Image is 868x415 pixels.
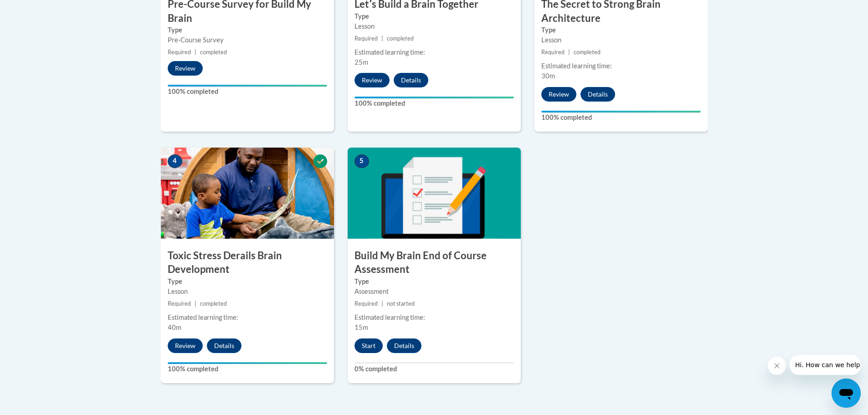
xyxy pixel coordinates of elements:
span: | [381,35,383,42]
label: 100% completed [168,87,327,97]
div: Your progress [168,362,327,364]
div: Lesson [541,35,701,45]
label: Type [168,277,327,287]
div: Assessment [354,287,514,297]
button: Start [354,338,383,353]
span: completed [200,49,227,56]
span: completed [387,35,414,42]
img: Course Image [348,148,521,239]
span: | [195,300,196,307]
button: Details [387,338,421,353]
button: Review [168,338,203,353]
span: Required [168,49,191,56]
span: 5 [354,154,369,168]
div: Pre-Course Survey [168,35,327,45]
img: Course Image [161,148,334,239]
label: Type [541,25,701,35]
div: Your progress [168,85,327,87]
label: Type [168,25,327,35]
button: Details [394,73,428,87]
label: Type [354,11,514,21]
span: Hi. How can we help? [5,6,74,14]
div: Your progress [354,97,514,98]
label: 100% completed [354,98,514,108]
iframe: Close message [768,357,786,375]
span: 4 [168,154,182,168]
button: Details [580,87,615,102]
iframe: Button to launch messaging window [832,379,861,408]
span: | [568,49,570,56]
button: Review [541,87,576,102]
button: Review [354,73,390,87]
span: completed [574,49,601,56]
span: Required [354,35,378,42]
span: 40m [168,323,181,331]
button: Review [168,61,203,76]
span: 25m [354,58,368,66]
span: 30m [541,72,555,80]
div: Estimated learning time: [354,47,514,57]
button: Details [207,338,241,353]
span: not started [387,300,415,307]
span: 15m [354,323,368,331]
span: completed [200,300,227,307]
div: Estimated learning time: [168,313,327,323]
div: Your progress [541,111,701,113]
iframe: Message from company [790,355,861,375]
label: 100% completed [168,364,327,374]
div: Lesson [168,287,327,297]
div: Estimated learning time: [541,61,701,71]
div: Estimated learning time: [354,313,514,323]
h3: Build My Brain End of Course Assessment [348,249,521,277]
span: Required [168,300,191,307]
span: Required [354,300,378,307]
label: Type [354,277,514,287]
span: | [195,49,196,56]
h3: Toxic Stress Derails Brain Development [161,249,334,277]
span: Required [541,49,565,56]
label: 0% completed [354,364,514,374]
span: | [381,300,383,307]
label: 100% completed [541,113,701,123]
div: Lesson [354,21,514,31]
